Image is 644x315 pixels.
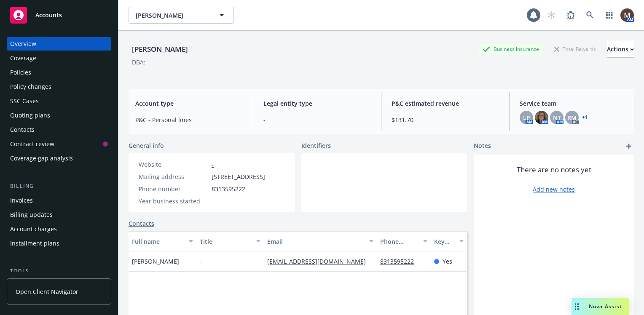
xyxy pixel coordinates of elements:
[10,80,51,93] div: Policy changes
[301,141,331,150] span: Identifiers
[7,37,111,51] a: Overview
[380,257,421,265] a: 8313595222
[263,99,371,108] span: Legal entity type
[7,123,111,136] a: Contacts
[582,7,598,24] a: Search
[135,99,243,108] span: Account type
[434,237,454,246] div: Key contact
[264,231,377,251] button: Email
[132,257,179,266] span: [PERSON_NAME]
[10,123,35,136] div: Contacts
[196,231,264,251] button: Title
[10,94,39,108] div: SSC Cases
[517,165,591,175] span: There are no notes yet
[10,237,59,250] div: Installment plans
[212,184,245,193] span: 8313595222
[380,237,418,246] div: Phone number
[624,141,634,151] a: add
[139,160,208,169] div: Website
[10,208,53,222] div: Billing updates
[212,172,265,181] span: [STREET_ADDRESS]
[392,115,499,124] span: $131.70
[7,152,111,165] a: Coverage gap analysis
[132,237,184,246] div: Full name
[200,237,252,246] div: Title
[431,231,467,251] button: Key contact
[553,113,561,122] span: NT
[212,197,214,206] span: -
[263,115,371,124] span: -
[620,8,634,22] img: photo
[443,257,452,266] span: Yes
[392,99,499,108] span: P&C estimated revenue
[533,185,575,194] a: Add new notes
[10,51,36,65] div: Coverage
[474,141,491,151] span: Notes
[135,115,243,124] span: P&C - Personal lines
[550,44,600,54] div: Total Rewards
[10,194,33,207] div: Invoices
[139,184,208,193] div: Phone number
[132,58,148,67] div: DBA: -
[520,99,627,108] span: Service team
[139,172,208,181] div: Mailing address
[139,197,208,206] div: Year business started
[129,7,234,24] button: [PERSON_NAME]
[267,237,364,246] div: Email
[129,44,191,55] div: [PERSON_NAME]
[582,115,588,120] a: +1
[10,37,36,51] div: Overview
[7,94,111,108] a: SSC Cases
[572,298,582,315] div: Drag to move
[10,222,57,236] div: Account charges
[572,298,629,315] button: Nova Assist
[136,11,209,20] span: [PERSON_NAME]
[35,12,62,19] span: Accounts
[7,182,111,190] div: Billing
[10,137,54,151] div: Contract review
[607,41,634,58] button: Actions
[377,231,431,251] button: Phone number
[129,231,196,251] button: Full name
[567,113,577,122] span: RM
[7,51,111,65] a: Coverage
[535,111,548,124] img: photo
[543,7,560,24] a: Start snowing
[10,66,31,79] div: Policies
[10,109,50,122] div: Quoting plans
[267,257,373,265] a: [EMAIL_ADDRESS][DOMAIN_NAME]
[7,194,111,207] a: Invoices
[10,152,73,165] div: Coverage gap analysis
[523,113,530,122] span: LP
[7,237,111,250] a: Installment plans
[7,137,111,151] a: Contract review
[601,7,618,24] a: Switch app
[589,303,622,310] span: Nova Assist
[212,160,214,168] a: -
[7,222,111,236] a: Account charges
[16,287,78,296] span: Open Client Navigator
[7,80,111,93] a: Policy changes
[129,219,154,228] a: Contacts
[200,257,202,266] span: -
[7,109,111,122] a: Quoting plans
[7,3,111,27] a: Accounts
[607,41,634,57] div: Actions
[7,208,111,222] a: Billing updates
[7,267,111,275] div: Tools
[7,66,111,79] a: Policies
[562,7,579,24] a: Report a Bug
[478,44,543,54] div: Business Insurance
[129,141,164,150] span: General info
